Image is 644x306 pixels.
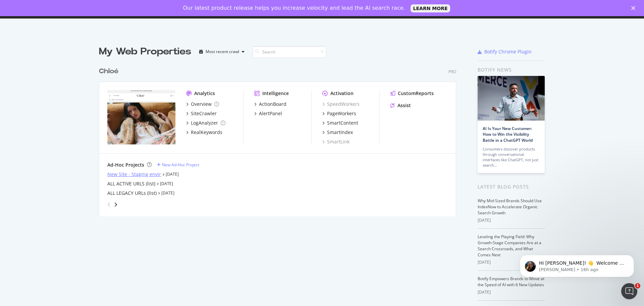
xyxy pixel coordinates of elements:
[478,76,545,121] img: AI Is Your New Customer: How to Win the Visibility Battle in a ChatGPT World
[398,90,434,97] div: CustomReports
[191,110,217,117] div: SiteCrawler
[254,110,282,117] a: AlertPanel
[327,120,358,126] div: SmartContent
[322,120,358,126] a: SmartContent
[191,129,222,136] div: RealKeywords
[327,129,353,136] div: SmartIndex
[322,101,360,107] a: SpeedWorkers
[483,146,540,168] div: Consumers discover products through conversational interfaces like ChatGPT, not just search…
[253,46,326,58] input: Search
[411,4,450,12] a: LEARN MORE
[161,190,174,196] a: [DATE]
[254,101,286,107] a: ActionBoard
[483,126,533,143] a: AI Is Your New Customer: How to Win the Visibility Battle in a ChatGPT World
[186,110,217,117] a: SiteCrawler
[107,180,155,187] a: ALL ACTIVE URLS (list)
[157,162,199,168] a: New Ad-Hoc Project
[107,90,175,144] img: www.chloe.com
[99,67,118,76] div: Chloé
[478,289,545,295] div: [DATE]
[621,283,637,299] iframe: Intercom live chat
[183,5,405,11] div: Our latest product release helps you increase velocity and lead the AI search race.
[191,120,218,126] div: LogAnalyzer
[99,58,462,216] div: grid
[99,67,121,76] a: Chloé
[390,102,411,109] a: Assist
[194,90,215,97] div: Analytics
[262,90,289,97] div: Intelligence
[162,162,199,168] div: New Ad-Hoc Project
[397,102,411,109] div: Assist
[635,283,640,289] span: 1
[186,129,222,136] a: RealKeywords
[478,276,544,288] a: Botify Empowers Brands to Move at the Speed of AI with 6 New Updates
[631,6,638,10] div: Close
[322,138,350,145] a: SmartLink
[448,69,456,75] div: Pro
[113,201,118,208] div: angle-right
[166,171,179,177] a: [DATE]
[197,46,247,57] button: Most recent crawl
[478,217,545,223] div: [DATE]
[390,90,434,97] a: CustomReports
[330,90,354,97] div: Activation
[191,101,212,107] div: Overview
[322,129,353,136] a: SmartIndex
[478,259,545,265] div: [DATE]
[259,110,282,117] div: AlertPanel
[186,101,219,107] a: Overview
[478,48,532,55] a: Botify Chrome Plugin
[478,198,542,216] a: Why Mid-Sized Brands Should Use IndexNow to Accelerate Organic Search Growth
[99,45,191,58] div: My Web Properties
[478,234,541,258] a: Leveling the Playing Field: Why Growth-Stage Companies Are at a Search Crossroads, and What Comes...
[478,66,545,74] div: Botify news
[484,48,532,55] div: Botify Chrome Plugin
[327,110,356,117] div: PageWorkers
[478,183,545,190] div: Latest Blog Posts
[105,199,113,210] div: angle-left
[107,171,161,178] a: New Site - Staging envir
[322,110,356,117] a: PageWorkers
[107,190,157,196] a: ALL LEGACY URLs (list)
[259,101,286,107] div: ActionBoard
[206,50,239,54] div: Most recent crawl
[186,120,225,126] a: LogAnalyzer
[510,241,644,288] iframe: Intercom notifications message
[160,181,173,186] a: [DATE]
[107,162,144,168] div: Ad-Hoc Projects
